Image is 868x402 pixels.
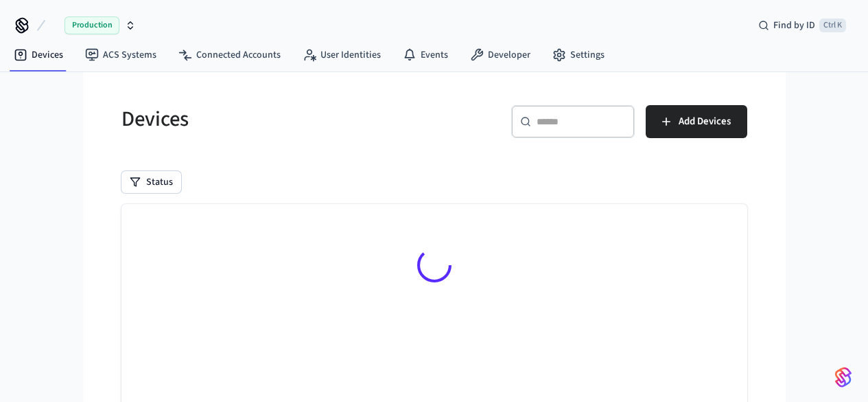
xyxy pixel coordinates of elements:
[121,171,181,193] button: Status
[773,19,815,32] span: Find by ID
[819,19,846,32] span: Ctrl K
[679,113,731,131] span: Add Devices
[292,43,392,67] a: User Identities
[459,43,541,67] a: Developer
[3,43,74,67] a: Devices
[541,43,615,67] a: Settings
[747,13,857,38] div: Find by IDCtrl K
[121,105,426,133] h5: Devices
[64,16,119,34] span: Production
[167,43,292,67] a: Connected Accounts
[392,43,459,67] a: Events
[74,43,167,67] a: ACS Systems
[835,366,852,388] img: SeamLogoGradient.69752ec5.svg
[646,105,747,138] button: Add Devices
